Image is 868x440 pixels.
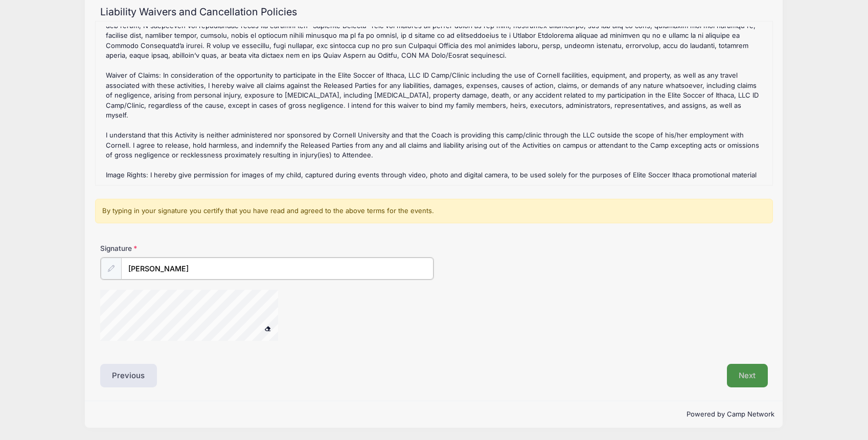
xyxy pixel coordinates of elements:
input: Enter first and last name [121,258,433,280]
label: Signature [100,243,267,253]
button: Previous [100,364,157,387]
button: Next [727,364,768,387]
p: Powered by Camp Network [94,409,775,420]
div: By typing in your signature you certify that you have read and agreed to the above terms for the ... [95,199,773,223]
h2: Liability Waivers and Cancellation Policies [100,6,768,18]
div: : Any cancelation more than 14 days prior to camp will receive a full refund minus a $75 administ... [101,27,767,180]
